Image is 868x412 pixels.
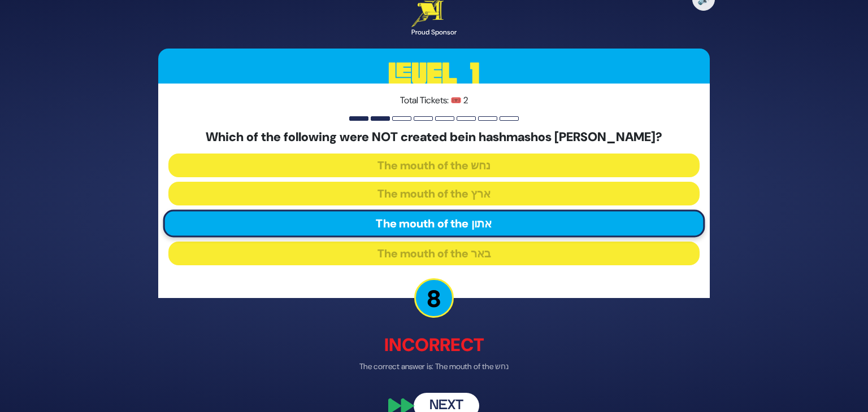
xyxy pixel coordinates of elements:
[163,210,705,238] button: The mouth of the אתון
[168,130,700,144] h5: Which of the following were NOT created bein hashmashos [PERSON_NAME]?
[158,361,710,372] p: The correct answer is: The mouth of the נחש
[414,278,454,318] p: 8
[158,331,710,358] p: Incorrect
[168,154,700,177] button: The mouth of the נחש
[168,94,700,107] p: Total Tickets: 🎟️ 2
[411,27,457,37] div: Proud Sponsor
[158,49,710,99] h3: Level 1
[168,182,700,205] button: The mouth of the ארץ
[168,242,700,265] button: The mouth of the באר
